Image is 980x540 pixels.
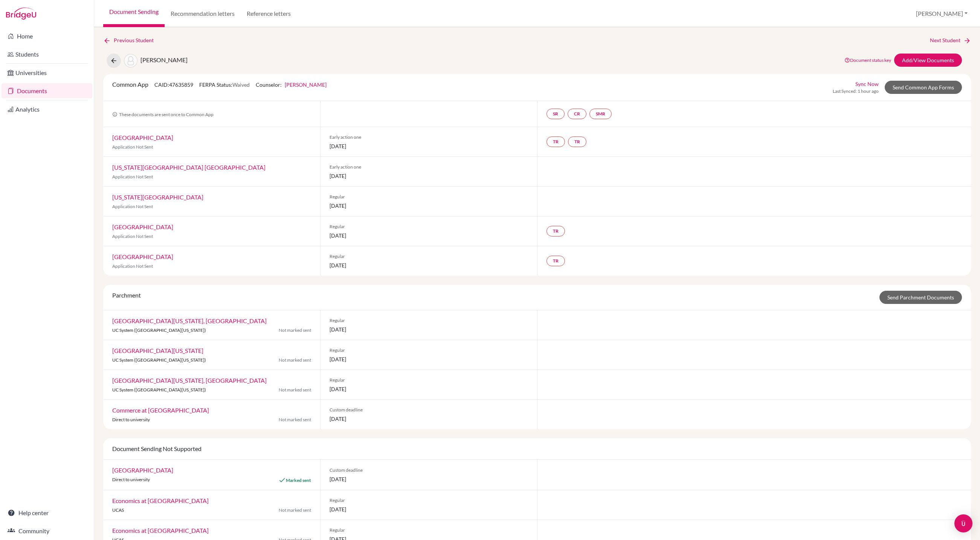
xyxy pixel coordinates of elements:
[112,223,173,230] a: [GEOGRAPHIC_DATA]
[279,416,311,423] span: Not marked sent
[285,81,327,88] a: [PERSON_NAME]
[112,407,209,414] a: Commerce at [GEOGRAPHIC_DATA]
[913,6,971,21] button: [PERSON_NAME]
[546,256,565,266] a: TR
[330,497,528,504] span: Regular
[330,377,528,384] span: Regular
[330,527,528,534] span: Regular
[112,134,173,141] a: [GEOGRAPHIC_DATA]
[2,65,92,80] a: Universities
[546,109,565,119] a: SR
[546,226,565,236] a: TR
[112,507,124,513] span: UCAS
[330,317,528,324] span: Regular
[330,202,528,210] span: [DATE]
[330,142,528,150] span: [DATE]
[330,261,528,269] span: [DATE]
[112,466,173,474] a: [GEOGRAPHIC_DATA]
[330,467,528,474] span: Custom deadline
[330,164,528,170] span: Early action one
[279,357,311,364] span: Not marked sent
[112,327,206,333] span: UC System ([GEOGRAPHIC_DATA][US_STATE])
[330,223,528,230] span: Regular
[112,112,214,117] span: These documents are sent once to Common App
[112,445,201,452] span: Document Sending Not Supported
[112,527,209,534] a: Economics at [GEOGRAPHIC_DATA]
[140,56,188,63] span: [PERSON_NAME]
[330,253,528,260] span: Regular
[112,417,150,422] span: Direct to university
[103,36,160,44] a: Previous Student
[2,29,92,44] a: Home
[112,233,153,239] span: Application Not Sent
[112,291,141,299] span: Parchment
[199,81,250,88] span: FERPA Status:
[954,514,972,532] div: Open Intercom Messenger
[6,8,36,20] img: Bridge-U
[279,327,311,334] span: Not marked sent
[112,387,206,393] span: UC System ([GEOGRAPHIC_DATA][US_STATE])
[330,385,528,393] span: [DATE]
[879,291,962,304] a: Send Parchment Documents
[112,263,153,269] span: Application Not Sent
[330,325,528,333] span: [DATE]
[232,81,250,88] span: Waived
[330,134,528,141] span: Early action one
[112,174,153,179] span: Application Not Sent
[885,81,962,94] a: Send Common App Forms
[330,415,528,423] span: [DATE]
[112,477,150,482] span: Direct to university
[154,81,193,88] span: CAID: 47635859
[112,164,266,171] a: [US_STATE][GEOGRAPHIC_DATA] [GEOGRAPHIC_DATA]
[589,109,612,119] a: SMR
[112,317,267,324] a: [GEOGRAPHIC_DATA][US_STATE], [GEOGRAPHIC_DATA]
[112,193,203,201] a: [US_STATE][GEOGRAPHIC_DATA]
[546,137,565,147] a: TR
[112,377,267,384] a: [GEOGRAPHIC_DATA][US_STATE], [GEOGRAPHIC_DATA]
[2,47,92,62] a: Students
[112,204,153,209] span: Application Not Sent
[330,505,528,513] span: [DATE]
[112,81,148,88] span: Common App
[844,57,891,63] a: Document status key
[930,36,971,44] a: Next Student
[112,347,203,354] a: [GEOGRAPHIC_DATA][US_STATE]
[330,347,528,354] span: Regular
[2,523,92,538] a: Community
[256,81,327,88] span: Counselor:
[833,88,879,95] span: Last Synced: 1 hour ago
[112,497,209,504] a: Economics at [GEOGRAPHIC_DATA]
[330,407,528,413] span: Custom deadline
[568,109,586,119] a: CR
[112,253,173,260] a: [GEOGRAPHIC_DATA]
[279,507,311,514] span: Not marked sent
[2,83,92,98] a: Documents
[330,172,528,180] span: [DATE]
[112,357,206,363] span: UC System ([GEOGRAPHIC_DATA][US_STATE])
[286,477,311,483] span: Marked sent
[330,355,528,363] span: [DATE]
[2,102,92,117] a: Analytics
[330,193,528,200] span: Regular
[279,387,311,393] span: Not marked sent
[894,54,962,67] a: Add/View Documents
[112,144,153,150] span: Application Not Sent
[568,137,586,147] a: TR
[330,232,528,239] span: [DATE]
[330,475,528,483] span: [DATE]
[855,80,879,88] a: Sync Now
[2,505,92,520] a: Help center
